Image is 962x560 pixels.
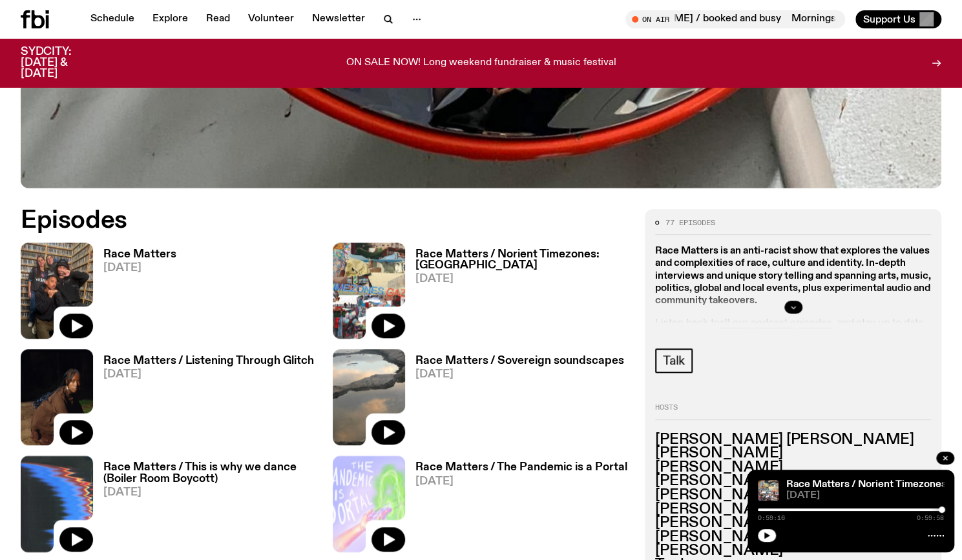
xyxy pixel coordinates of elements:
span: [DATE] [103,487,317,498]
span: 0:59:58 [917,515,944,521]
a: Race Matters / Sovereign soundscapes[DATE] [405,355,624,445]
span: 0:59:16 [758,515,785,521]
span: [DATE] [103,263,176,274]
h3: [PERSON_NAME] [PERSON_NAME] [655,433,931,447]
h3: Race Matters / Norient Timezones: [GEOGRAPHIC_DATA] [415,249,629,271]
button: On AirMornings with [PERSON_NAME] / booked and busyMornings with [PERSON_NAME] / booked and busy [625,10,845,28]
h3: [PERSON_NAME] [655,488,931,503]
h3: [PERSON_NAME] [655,503,931,517]
span: [DATE] [786,491,944,501]
h3: [PERSON_NAME] [655,474,931,488]
a: Race Matters / Listening Through Glitch[DATE] [93,355,314,445]
h3: Race Matters [103,249,176,260]
h3: [PERSON_NAME] [655,516,931,530]
span: Support Us [863,14,915,25]
a: Race Matters / The Pandemic is a Portal[DATE] [405,462,627,552]
img: Fetle crouches in a park at night. They are wearing a long brown garment and looking solemnly int... [21,349,93,445]
h3: [PERSON_NAME] [655,446,931,461]
h3: [PERSON_NAME] [655,544,931,558]
h3: SYDCITY: [DATE] & [DATE] [21,46,103,79]
button: Support Us [855,10,941,28]
h3: Race Matters / Sovereign soundscapes [415,355,624,366]
a: Race Matters / Norient Timezones: [GEOGRAPHIC_DATA][DATE] [405,249,629,339]
span: Talk [663,354,685,368]
img: A spectral view of a waveform, warped and glitched [21,455,93,552]
span: [DATE] [415,274,629,285]
h3: Race Matters / This is why we dance (Boiler Room Boycott) [103,462,317,484]
img: A sandstone rock on the coast with puddles of ocean water. The water is clear, and it's reflectin... [333,349,405,445]
a: Explore [145,10,196,28]
p: ON SALE NOW! Long weekend fundraiser & music festival [346,57,616,69]
a: Race Matters[DATE] [93,249,176,339]
h3: [PERSON_NAME] [655,530,931,545]
span: 77 episodes [665,219,715,226]
h3: [PERSON_NAME] [655,461,931,475]
a: Talk [655,348,693,373]
span: [DATE] [415,476,627,487]
a: Newsletter [304,10,373,28]
h3: Race Matters / Listening Through Glitch [103,355,314,366]
a: Volunteer [240,10,302,28]
h2: Episodes [21,209,629,232]
a: Race Matters / This is why we dance (Boiler Room Boycott)[DATE] [93,462,317,552]
a: Schedule [83,10,142,28]
h2: Hosts [655,404,931,419]
h3: Race Matters / The Pandemic is a Portal [415,462,627,473]
span: [DATE] [103,369,314,380]
a: Read [198,10,238,28]
strong: Race Matters is an anti-racist show that explores the values and complexities of race, culture an... [655,246,931,306]
span: [DATE] [415,369,624,380]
